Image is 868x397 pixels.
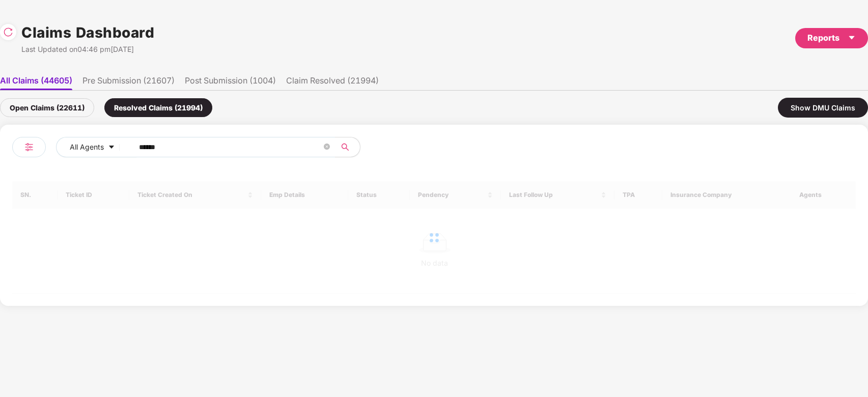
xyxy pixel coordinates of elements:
span: close-circle [324,144,330,150]
img: svg+xml;base64,PHN2ZyBpZD0iUmVsb2FkLTMyeDMyIiB4bWxucz0iaHR0cDovL3d3dy53My5vcmcvMjAwMC9zdmciIHdpZH... [3,27,13,37]
button: search [335,137,360,157]
li: Post Submission (1004) [185,75,276,90]
li: Pre Submission (21607) [82,75,175,90]
span: caret-down [848,34,856,42]
li: Claim Resolved (21994) [286,75,379,90]
button: All Agentscaret-down [56,137,137,157]
span: close-circle [324,143,330,152]
div: Resolved Claims (21994) [104,98,212,117]
span: All Agents [70,141,104,153]
span: caret-down [108,144,115,152]
span: search [335,143,355,151]
h1: Claims Dashboard [21,21,154,44]
div: Show DMU Claims [778,98,868,118]
div: Reports [807,32,856,44]
div: Last Updated on 04:46 pm[DATE] [21,44,154,55]
img: svg+xml;base64,PHN2ZyB4bWxucz0iaHR0cDovL3d3dy53My5vcmcvMjAwMC9zdmciIHdpZHRoPSIyNCIgaGVpZ2h0PSIyNC... [23,141,35,153]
